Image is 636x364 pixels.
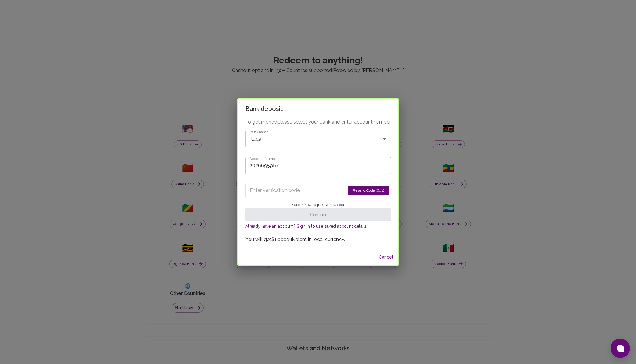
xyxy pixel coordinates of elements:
[250,186,345,195] input: Enter verification code
[376,252,396,263] button: Cancel
[380,135,389,143] button: Open
[250,129,268,134] label: Bank name
[238,99,398,118] h2: Bank deposit
[245,223,367,229] button: Already have an account? Sign in to use saved account details
[250,156,278,161] label: Account Number
[611,339,630,358] button: Open chat window
[291,202,345,208] span: You can now request a new code
[245,208,391,221] button: Confirm
[245,118,391,126] p: To get money, please select your bank and enter account number
[245,236,391,243] p: You will get $1.00 equivalent in local currency.
[348,186,389,195] button: Resend Code (60s)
